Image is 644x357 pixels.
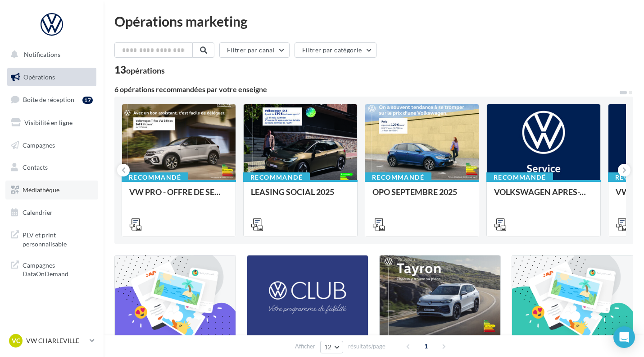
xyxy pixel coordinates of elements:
[23,96,74,103] span: Boîte de réception
[82,97,93,104] div: 17
[24,51,60,58] span: Notifications
[12,336,20,345] span: VC
[613,326,635,348] div: Open Intercom Messenger
[5,158,98,177] a: Contacts
[365,172,431,182] div: Recommandé
[5,255,98,282] a: Campagnes DataOnDemand
[26,336,86,345] p: VW CHARLEVILLE
[419,339,433,353] span: 1
[129,187,228,205] div: VW PRO - OFFRE DE SEPTEMBRE 25
[5,90,98,109] a: Boîte de réception17
[494,187,593,205] div: VOLKSWAGEN APRES-VENTE
[486,172,553,182] div: Recommandé
[126,66,165,74] div: opérations
[23,163,48,171] span: Contacts
[320,341,343,353] button: 12
[5,113,98,132] a: Visibilité en ligne
[5,136,98,155] a: Campagnes
[348,342,385,351] span: résultats/page
[23,209,53,216] span: Calendrier
[251,187,350,205] div: LEASING SOCIAL 2025
[122,172,188,182] div: Recommandé
[23,141,55,148] span: Campagnes
[5,181,98,199] a: Médiathèque
[7,332,96,349] a: VC VW CHARLEVILLE
[372,187,472,205] div: OPO SEPTEMBRE 2025
[295,342,315,351] span: Afficher
[23,259,93,278] span: Campagnes DataOnDemand
[324,343,332,351] span: 12
[5,45,95,64] button: Notifications
[219,42,290,58] button: Filtrer par canal
[243,172,310,182] div: Recommandé
[114,86,619,93] div: 6 opérations recommandées par votre enseigne
[295,42,376,58] button: Filtrer par catégorie
[23,229,93,248] span: PLV et print personnalisable
[23,186,59,194] span: Médiathèque
[114,65,165,75] div: 13
[114,14,633,28] div: Opérations marketing
[5,68,98,87] a: Opérations
[24,119,73,126] span: Visibilité en ligne
[5,225,98,252] a: PLV et print personnalisable
[5,203,98,222] a: Calendrier
[23,73,55,81] span: Opérations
